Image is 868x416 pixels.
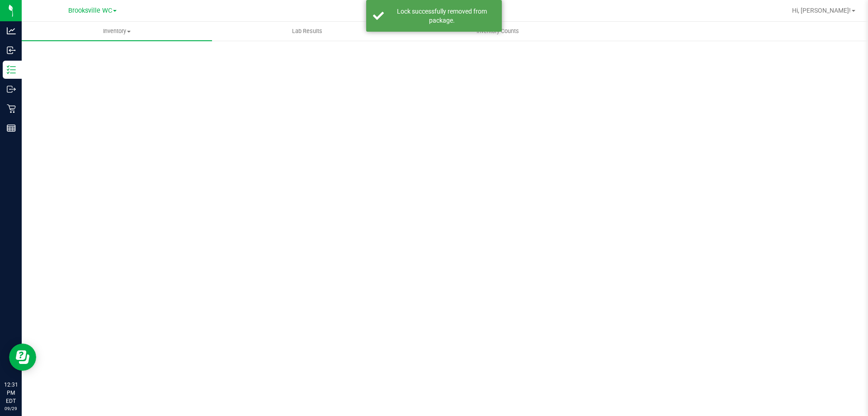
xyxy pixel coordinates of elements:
[7,85,16,94] inline-svg: Outbound
[7,65,16,74] inline-svg: Inventory
[212,22,402,41] a: Lab Results
[7,26,16,35] inline-svg: Analytics
[4,405,18,412] p: 09/29
[792,7,851,14] span: Hi, [PERSON_NAME]!
[22,22,212,41] a: Inventory
[7,124,16,133] inline-svg: Reports
[9,344,36,371] iframe: Resource center
[4,381,18,405] p: 12:31 PM EDT
[68,7,112,14] span: Brooksville WC
[7,46,16,55] inline-svg: Inbound
[7,104,16,113] inline-svg: Retail
[280,27,335,35] span: Lab Results
[389,7,495,25] div: Lock successfully removed from package.
[22,27,212,35] span: Inventory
